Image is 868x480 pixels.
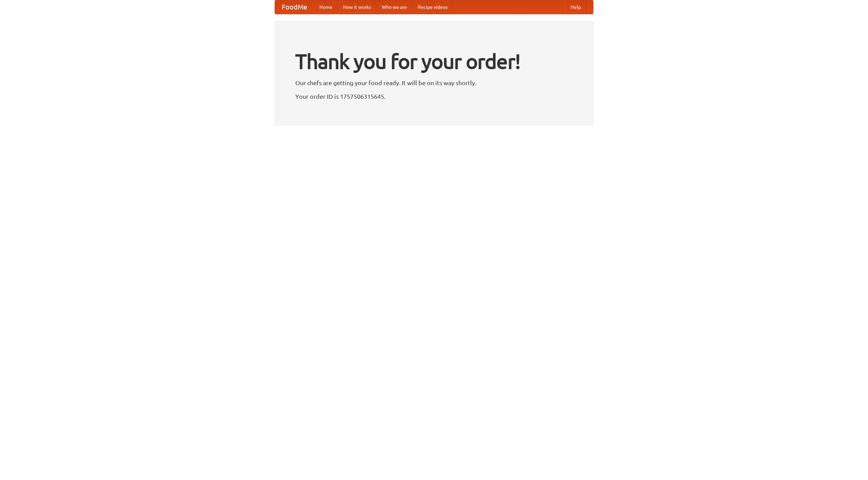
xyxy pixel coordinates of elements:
a: How it works [338,0,376,14]
a: Help [565,0,586,14]
h1: Thank you for your order! [295,45,573,78]
a: FoodMe [275,0,314,14]
p: Your order ID is 1757506315645. [295,91,573,101]
p: Our chefs are getting your food ready. It will be on its way shortly. [295,78,573,88]
a: Home [314,0,338,14]
a: Who we are [376,0,412,14]
a: Recipe videos [412,0,453,14]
